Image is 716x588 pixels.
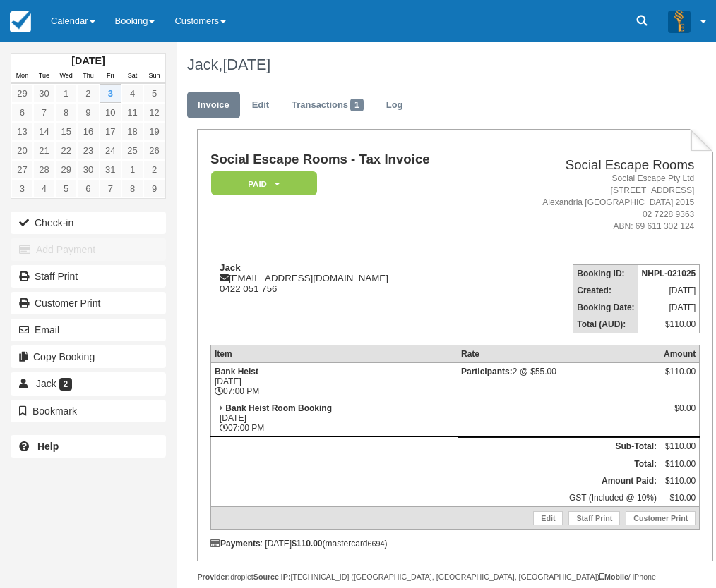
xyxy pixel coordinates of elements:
a: 1 [55,84,77,103]
a: 9 [77,103,99,122]
div: : [DATE] (mastercard ) [210,539,700,549]
button: Bookmark [11,400,166,422]
a: 11 [121,103,143,122]
a: 22 [55,141,77,160]
small: 6694 [368,539,385,548]
a: 8 [121,179,143,198]
strong: Source IP: [253,572,291,581]
a: 3 [100,84,121,103]
strong: Mobile [599,572,628,581]
a: 5 [55,179,77,198]
th: Wed [55,68,77,84]
a: 7 [100,179,121,198]
address: Social Escape Pty Ltd [STREET_ADDRESS] Alexandria [GEOGRAPHIC_DATA] 2015 02 7228 9363 ABN: 69 611... [497,173,695,233]
strong: Bank Heist Room Booking [225,403,332,413]
a: 8 [55,103,77,122]
a: Staff Print [11,265,166,288]
img: checkfront-main-nav-mini-logo.png [10,11,31,32]
a: 15 [55,122,77,141]
th: Created: [573,282,638,299]
th: Sat [121,68,143,84]
a: 10 [100,103,121,122]
strong: Provider: [197,572,230,581]
th: Amount Paid: [458,472,660,489]
button: Add Payment [11,238,166,261]
th: Sun [143,68,165,84]
a: 30 [77,160,99,179]
a: 25 [121,141,143,160]
a: 9 [143,179,165,198]
a: 30 [33,84,55,103]
th: Total (AUD): [573,316,638,333]
a: 7 [33,103,55,122]
th: Item [210,345,458,362]
h2: Social Escape Rooms [497,158,695,173]
a: Paid [210,171,312,197]
a: 12 [143,103,165,122]
h1: Social Escape Rooms - Tax Invoice [210,152,491,167]
a: 4 [121,84,143,103]
a: 21 [33,141,55,160]
a: 14 [33,122,55,141]
a: 26 [143,141,165,160]
button: Copy Booking [11,345,166,368]
span: 2 [59,378,73,391]
td: 2 @ $55.00 [458,362,660,400]
div: droplet [TECHNICAL_ID] ([GEOGRAPHIC_DATA], [GEOGRAPHIC_DATA], [GEOGRAPHIC_DATA]) / iPhone [197,572,713,582]
h1: Jack, [187,56,703,73]
a: 6 [77,179,99,198]
th: Amount [660,345,700,362]
td: [DATE] 07:00 PM [210,362,458,400]
td: $10.00 [660,489,700,507]
th: Booking Date: [573,299,638,316]
a: Customer Print [626,511,696,525]
a: Help [11,435,166,458]
td: $110.00 [638,316,700,333]
div: $0.00 [664,403,696,424]
strong: Participants [461,367,513,376]
strong: NHPL-021025 [642,269,696,278]
a: 19 [143,122,165,141]
a: 2 [77,84,99,103]
strong: [DATE] [71,55,105,66]
span: [DATE] [222,56,270,73]
th: Thu [77,68,99,84]
th: Sub-Total: [458,437,660,455]
a: 5 [143,84,165,103]
a: 3 [11,179,33,198]
div: [EMAIL_ADDRESS][DOMAIN_NAME] 0422 051 756 [210,262,491,294]
strong: Payments [210,539,261,549]
strong: Bank Heist [215,367,258,376]
a: 24 [100,141,121,160]
td: [DATE] [638,299,700,316]
a: Transactions1 [281,92,374,119]
th: Fri [100,68,121,84]
th: Booking ID: [573,264,638,282]
th: Rate [458,345,660,362]
a: Customer Print [11,292,166,314]
div: $110.00 [664,367,696,388]
a: 17 [100,122,121,141]
td: GST (Included @ 10%) [458,489,660,507]
a: 13 [11,122,33,141]
strong: Jack [220,262,241,273]
button: Email [11,319,166,341]
a: 31 [100,160,121,179]
b: Help [37,441,59,452]
td: [DATE] [638,282,700,299]
img: A3 [668,10,691,32]
a: 23 [77,141,99,160]
button: Check-in [11,212,166,234]
th: Total: [458,455,660,472]
td: $110.00 [660,455,700,472]
td: [DATE] 07:00 PM [210,400,458,437]
em: Paid [211,171,317,196]
a: Invoice [187,92,240,119]
a: 20 [11,141,33,160]
th: Mon [11,68,33,84]
td: $110.00 [660,437,700,455]
a: 28 [33,160,55,179]
a: Edit [241,92,280,119]
a: 18 [121,122,143,141]
a: 29 [55,160,77,179]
